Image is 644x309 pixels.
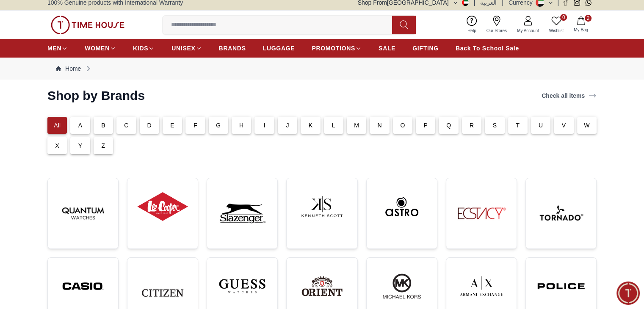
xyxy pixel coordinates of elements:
p: E [170,121,174,130]
p: R [470,121,474,130]
p: D [147,121,152,130]
img: ... [214,185,271,242]
span: KIDS [133,44,148,52]
p: F [193,121,197,130]
textarea: We are here to help you [2,184,167,226]
img: ... [293,265,350,308]
p: O [400,121,405,130]
p: G [216,121,221,130]
img: ... [214,265,271,308]
img: ... [55,185,111,242]
p: A [78,121,83,130]
img: ... [533,185,589,242]
span: Our Stores [483,28,510,34]
p: J [286,121,289,130]
span: 0 [560,14,567,21]
a: Check all items [540,90,598,102]
p: H [239,121,243,130]
img: ... [51,16,124,34]
span: GIFTING [412,44,439,52]
p: Q [446,121,451,130]
span: 11:26 AM [113,166,135,172]
div: Chat Widget [616,281,640,305]
a: BRANDS [219,41,246,56]
p: C [124,121,128,130]
p: I [264,121,265,130]
span: Back To School Sale [456,44,519,52]
div: Time House Support [45,11,141,19]
p: S [493,121,497,130]
span: WOMEN [85,44,110,52]
p: X [55,141,59,150]
img: ... [453,185,510,242]
p: Y [78,141,83,150]
span: My Account [514,28,542,34]
a: PROMOTIONS [312,41,362,56]
span: SALE [379,44,395,52]
img: ... [373,185,430,228]
a: MEN [47,41,68,56]
a: GIFTING [412,41,439,56]
p: B [101,121,105,130]
em: Back [6,6,23,23]
p: N [377,121,381,130]
span: Wishlist [546,28,567,34]
p: All [54,121,61,130]
nav: Breadcrumb [47,58,597,80]
a: Home [56,64,81,73]
em: Blush [48,130,56,138]
img: ... [55,265,111,308]
a: LUGGAGE [263,41,295,56]
img: ... [293,185,350,228]
p: L [332,121,335,130]
img: ... [453,265,510,308]
a: Back To School Sale [456,41,519,56]
img: ... [134,185,191,228]
span: Help [464,28,480,34]
span: BRANDS [219,44,246,52]
a: UNISEX [171,41,202,56]
p: V [562,121,566,130]
a: Our Stores [481,14,512,36]
img: ... [533,265,589,308]
a: SALE [379,41,395,56]
span: PROMOTIONS [312,44,355,52]
span: MEN [47,44,61,52]
p: T [516,121,520,130]
div: Time House Support [8,113,167,122]
a: Help [462,14,481,36]
a: WOMEN [85,41,116,56]
img: Profile picture of Time House Support [26,8,40,22]
p: K [309,121,313,130]
span: 2 [585,15,591,22]
p: P [423,121,428,130]
p: M [354,121,359,130]
p: Z [102,141,105,150]
img: ... [373,265,430,308]
p: W [584,121,589,130]
span: LUGGAGE [263,44,295,52]
span: UNISEX [171,44,195,52]
p: U [539,121,543,130]
a: KIDS [133,41,155,56]
h2: Shop by Brands [47,88,145,103]
a: 0Wishlist [544,14,569,36]
span: Hey there! Need help finding the perfect watch? I'm here if you have any questions or need a quic... [14,131,127,170]
button: 2My Bag [569,15,593,35]
span: My Bag [570,27,591,33]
